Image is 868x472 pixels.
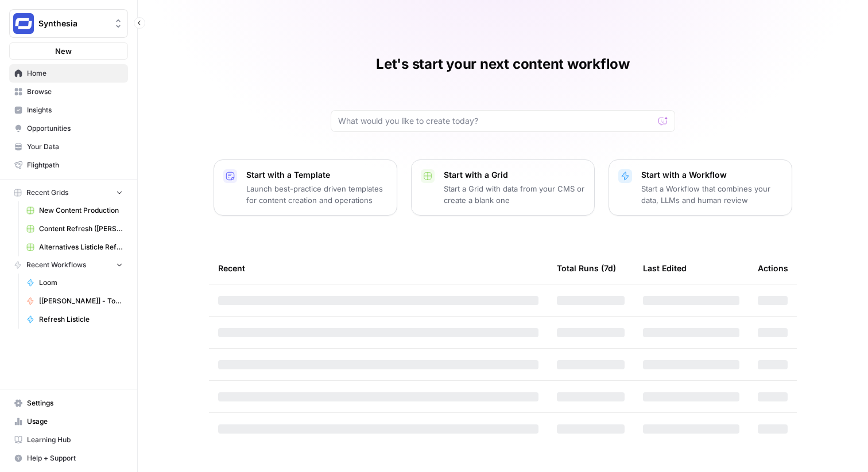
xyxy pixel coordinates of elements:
span: Browse [27,87,123,97]
span: Opportunities [27,123,123,134]
span: Loom [39,278,123,288]
a: Browse [9,83,128,101]
span: Settings [27,398,123,408]
a: Settings [9,394,128,412]
span: [[PERSON_NAME]] - Tools & Features Pages Refreshe - [MAIN WORKFLOW] [39,296,123,306]
div: Recent [218,252,538,284]
div: Actions [758,252,788,284]
a: Content Refresh ([PERSON_NAME]) [21,220,128,238]
div: Last Edited [643,252,687,284]
a: Alternatives Listicle Refresh [21,238,128,256]
a: Learning Hub [9,431,128,449]
h1: Let's start your next content workflow [376,55,630,73]
p: Start with a Template [246,169,387,181]
span: New [55,45,72,57]
a: Flightpath [9,156,128,174]
p: Start with a Workflow [641,169,782,181]
button: Start with a GridStart a Grid with data from your CMS or create a blank one [411,159,595,216]
a: Refresh Listicle [21,310,128,329]
p: Start a Grid with data from your CMS or create a blank one [444,183,585,206]
span: Help + Support [27,453,123,463]
button: Start with a WorkflowStart a Workflow that combines your data, LLMs and human review [609,159,792,216]
p: Start with a Grid [444,169,585,181]
button: Recent Grids [9,184,128,201]
span: Refresh Listicle [39,314,123,325]
span: Synthesia [38,18,108,29]
span: New Content Production [39,205,123,216]
img: Synthesia Logo [13,13,34,34]
a: Insights [9,101,128,119]
span: Recent Workflows [26,260,86,270]
a: [[PERSON_NAME]] - Tools & Features Pages Refreshe - [MAIN WORKFLOW] [21,292,128,310]
a: Usage [9,412,128,431]
span: Learning Hub [27,435,123,445]
input: What would you like to create today? [338,115,654,127]
span: Usage [27,416,123,427]
a: Opportunities [9,119,128,138]
p: Launch best-practice driven templates for content creation and operations [246,183,387,206]
span: Flightpath [27,160,123,170]
button: Help + Support [9,449,128,467]
a: Home [9,64,128,83]
span: Alternatives Listicle Refresh [39,242,123,252]
p: Start a Workflow that combines your data, LLMs and human review [641,183,782,206]
div: Total Runs (7d) [557,252,616,284]
span: Recent Grids [26,188,68,198]
span: Home [27,68,123,79]
span: Your Data [27,142,123,152]
button: Recent Workflows [9,256,128,274]
span: Content Refresh ([PERSON_NAME]) [39,224,123,234]
span: Insights [27,105,123,115]
a: Your Data [9,138,128,156]
button: Workspace: Synthesia [9,9,128,38]
button: New [9,42,128,60]
a: Loom [21,274,128,292]
button: Start with a TemplateLaunch best-practice driven templates for content creation and operations [214,159,397,216]
a: New Content Production [21,201,128,220]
